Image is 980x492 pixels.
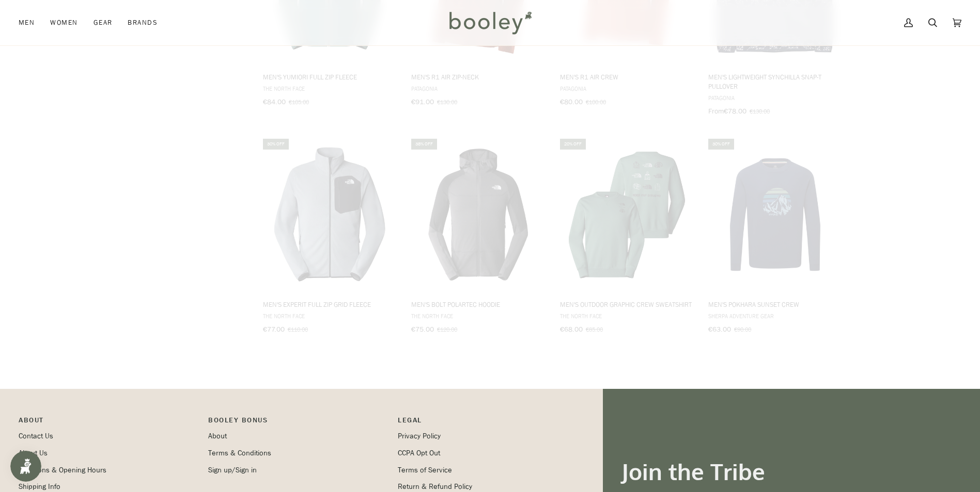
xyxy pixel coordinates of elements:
p: Pipeline_Footer Main [19,415,198,431]
a: Contact Us [19,431,53,441]
a: Locations & Opening Hours [19,465,106,475]
h3: Join the Tribe [621,457,961,486]
p: Pipeline_Footer Sub [398,415,577,431]
a: About [208,431,227,441]
span: Men [19,18,35,28]
a: Sign up/Sign in [208,465,257,475]
a: Terms of Service [398,465,452,475]
p: Booley Bonus [208,415,387,431]
span: Gear [94,18,113,28]
a: Privacy Policy [398,431,441,441]
a: CCPA Opt Out [398,448,440,458]
a: Return & Refund Policy [398,482,472,491]
a: Terms & Conditions [208,448,271,458]
a: Shipping Info [19,482,60,491]
iframe: Button to open loyalty program pop-up [10,451,41,482]
a: About Us [19,448,48,458]
span: Brands [128,18,158,28]
img: Booley [445,8,535,38]
span: Women [50,18,77,28]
